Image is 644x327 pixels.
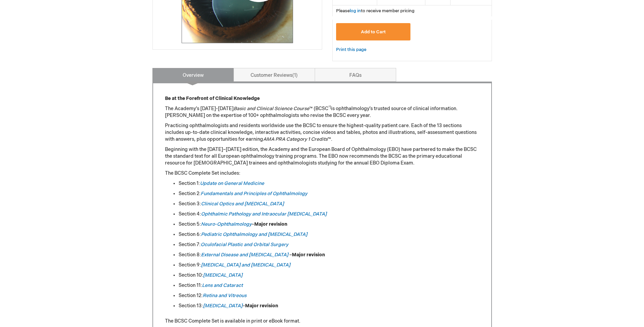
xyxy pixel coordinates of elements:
li: Section 2: [179,190,479,197]
strong: Major revision [245,303,278,309]
a: Fundamentals and Principles of Ophthalmology [201,191,307,196]
a: [MEDICAL_DATA] [203,272,242,278]
span: Add to Cart [361,29,386,35]
span: Please to receive member pricing [336,8,415,14]
a: Clinical Optics and [MEDICAL_DATA] [201,201,284,207]
a: Neuro-Ophthalmology [201,221,252,227]
strong: Major revision [254,221,287,227]
li: Section 4: [179,211,479,218]
p: Practicing ophthalmologists and residents worldwide use the BCSC to ensure the highest-quality pa... [165,122,479,143]
p: The BCSC Complete Set is available in print or eBook format. [165,318,479,325]
strong: Major revision [292,252,325,258]
em: AMA PRA Category 1 Credits [263,136,328,142]
button: Add to Cart [336,23,411,40]
sup: ®) [328,105,331,109]
li: Section 6: [179,231,479,238]
a: Print this page [336,46,366,54]
a: Lens and Cataract [202,282,243,288]
a: [MEDICAL_DATA] [203,303,242,309]
p: Beginning with the [DATE]–[DATE] edition, the Academy and the European Board of Ophthalmology (EB... [165,146,479,167]
a: Customer Reviews1 [234,68,315,82]
strong: Be at the Forefront of Clinical Knowledge [165,96,260,101]
p: The BCSC Complete Set includes: [165,170,479,177]
li: Section 9: [179,262,479,269]
a: Overview [152,68,234,82]
em: Basic and Clinical Science Course [234,106,309,111]
a: Retina and Vitreous [203,293,246,298]
li: Section 7: [179,241,479,248]
a: log in [350,8,361,14]
li: Section 13: – [179,303,479,309]
a: Oculofacial Plastic and Orbital Surgery [201,242,288,247]
li: Section 5: – [179,221,479,228]
a: Ophthalmic Pathology and Intraocular [MEDICAL_DATA] [201,211,327,217]
li: Section 10: [179,272,479,279]
a: [MEDICAL_DATA] and [MEDICAL_DATA] [201,262,290,268]
li: Section 1: [179,180,479,187]
li: Section 8: – [179,252,479,258]
a: FAQs [315,68,396,82]
a: External Disease and [MEDICAL_DATA] [201,252,288,258]
span: 1 [292,72,298,78]
a: Pediatric Ophthalmology and [MEDICAL_DATA] [201,231,307,237]
p: The Academy’s [DATE]-[DATE] ™ (BCSC is ophthalmology’s trusted source of clinical information. [P... [165,105,479,119]
li: Section 3: [179,201,479,207]
li: Section 11: [179,282,479,289]
a: Update on General Medicine [200,180,264,186]
li: Section 12: [179,292,479,299]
